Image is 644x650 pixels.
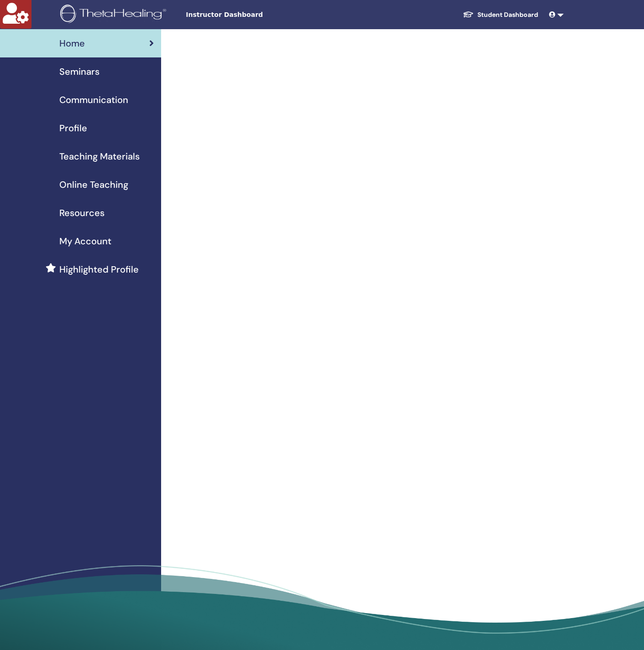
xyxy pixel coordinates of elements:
span: Home [59,36,85,50]
span: Resources [59,206,105,220]
span: Communication [59,93,128,107]
img: graduation-cap-white.svg [463,10,474,18]
span: Online Teaching [59,178,128,191]
span: My Account [59,234,111,248]
span: Highlighted Profile [59,263,139,276]
span: Instructor Dashboard [186,10,323,20]
span: Seminars [59,65,99,78]
span: Profile [59,121,87,135]
a: Student Dashboard [456,6,545,23]
span: Teaching Materials [59,150,140,163]
img: logo.png [60,5,169,25]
